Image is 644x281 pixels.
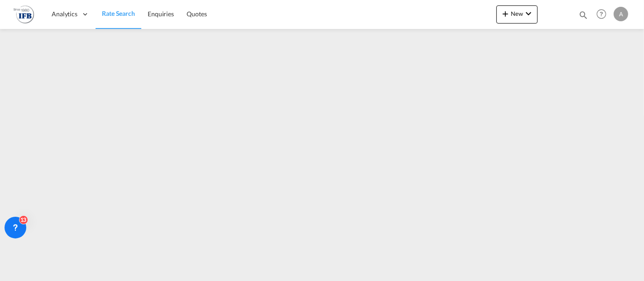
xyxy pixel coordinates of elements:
md-icon: icon-magnify [578,10,588,20]
img: 2b726980256c11eeaa87296e05903fd5.png [14,4,34,24]
div: A [614,7,628,21]
span: Rate Search [102,10,135,17]
div: Help [594,6,614,23]
div: icon-magnify [578,10,588,24]
md-icon: icon-chevron-down [523,8,534,19]
md-icon: icon-plus 400-fg [500,8,511,19]
span: New [500,10,534,17]
span: Analytics [52,10,77,19]
span: Enquiries [148,10,174,18]
button: icon-plus 400-fgNewicon-chevron-down [496,5,538,24]
span: Help [594,6,609,22]
span: Quotes [187,10,207,18]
